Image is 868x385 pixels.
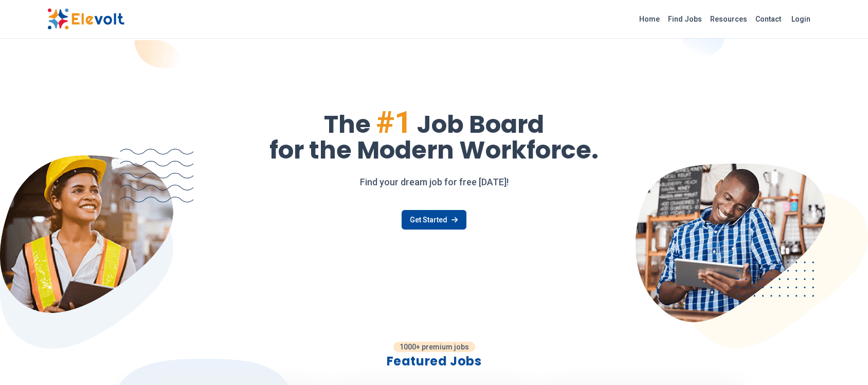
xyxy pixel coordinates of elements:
a: Home [635,11,664,27]
a: Resources [706,11,751,27]
img: Elevolt [47,8,124,30]
p: Find your dream job for free [DATE]! [47,175,821,189]
a: Login [785,9,817,29]
span: #1 [376,104,412,141]
h2: Featured Jobs [125,353,743,370]
h1: The Job Board for the Modern Workforce. [47,107,821,163]
a: Find Jobs [664,11,706,27]
a: Get Started [402,210,466,230]
a: Contact [751,11,785,27]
